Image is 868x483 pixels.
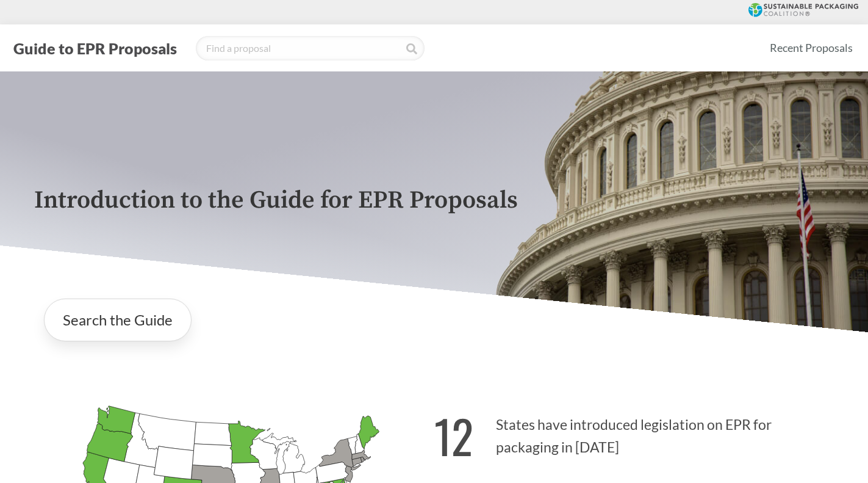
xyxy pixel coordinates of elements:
[764,34,858,62] a: Recent Proposals
[44,299,192,341] a: Search the Guide
[434,402,473,470] strong: 12
[10,38,181,58] button: Guide to EPR Proposals
[196,36,425,60] input: Find a proposal
[434,395,834,470] p: States have introduced legislation on EPR for packaging in [DATE]
[34,187,834,214] p: Introduction to the Guide for EPR Proposals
